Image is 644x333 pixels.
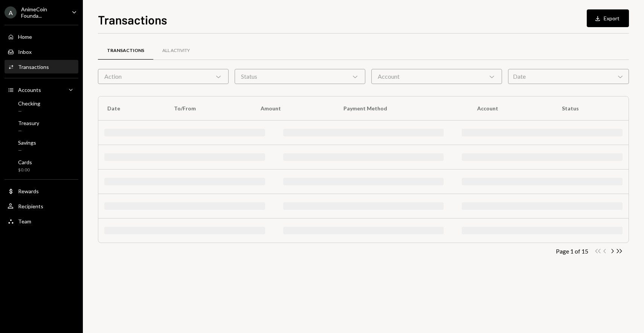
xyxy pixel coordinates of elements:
div: $0.00 [18,167,32,173]
div: Home [18,34,32,40]
div: — [18,128,39,134]
a: Transactions [5,60,78,73]
th: Account [468,96,553,121]
div: Rewards [18,188,39,194]
a: Cards$0.00 [5,157,78,175]
a: Treasury— [5,118,78,136]
div: — [18,108,40,115]
button: Export [587,9,629,27]
div: Checking [18,100,40,107]
a: Home [5,30,78,43]
div: Date [508,69,629,84]
div: AnimeCoin Founda... [21,6,66,19]
div: Action [98,69,229,84]
a: All Activity [153,41,199,60]
th: Date [98,96,165,121]
div: Recipients [18,203,43,209]
a: Savings— [5,137,78,155]
div: Account [371,69,502,84]
div: Savings [18,139,36,146]
div: Status [235,69,365,84]
th: Amount [252,96,335,121]
div: Cards [18,159,32,165]
div: — [18,147,36,154]
div: Transactions [107,47,144,54]
a: Rewards [5,184,78,198]
div: A [5,6,17,18]
a: Team [5,214,78,228]
h1: Transactions [98,12,167,27]
div: Transactions [18,64,49,70]
a: Checking— [5,98,78,116]
div: Accounts [18,87,41,93]
div: All Activity [162,47,190,54]
div: Page 1 of 15 [556,247,588,255]
a: Transactions [98,41,153,60]
a: Accounts [5,83,78,96]
th: Status [553,96,629,121]
th: To/From [165,96,251,121]
div: Team [18,218,31,225]
th: Payment Method [334,96,468,121]
div: Inbox [18,49,32,55]
a: Recipients [5,199,78,213]
div: Treasury [18,120,39,126]
a: Inbox [5,45,78,58]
